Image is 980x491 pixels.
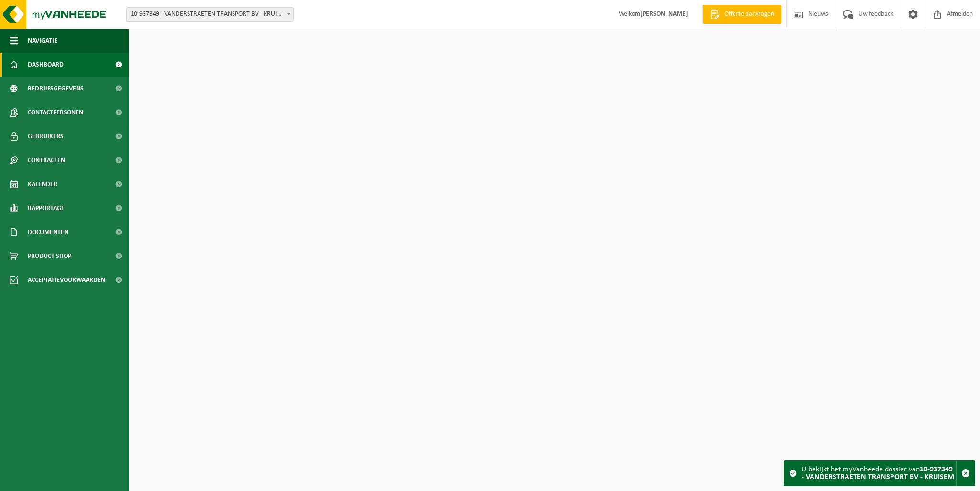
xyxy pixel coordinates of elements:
span: Product Shop [28,244,71,268]
span: 10-937349 - VANDERSTRAETEN TRANSPORT BV - KRUISEM [126,7,294,22]
span: Kalender [28,172,57,196]
span: Acceptatievoorwaarden [28,268,105,292]
span: Dashboard [28,53,64,77]
div: U bekijkt het myVanheede dossier van [802,461,956,486]
span: Rapportage [28,196,65,220]
span: Documenten [28,220,68,244]
span: 10-937349 - VANDERSTRAETEN TRANSPORT BV - KRUISEM [127,8,293,21]
span: Bedrijfsgegevens [28,77,84,100]
span: Offerte aanvragen [722,10,777,19]
span: Navigatie [28,29,57,53]
a: Offerte aanvragen [702,5,781,24]
span: Contracten [28,148,65,172]
span: Contactpersonen [28,100,83,124]
strong: 10-937349 - VANDERSTRAETEN TRANSPORT BV - KRUISEM [802,466,954,481]
span: Gebruikers [28,124,64,148]
strong: [PERSON_NAME] [640,11,688,18]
